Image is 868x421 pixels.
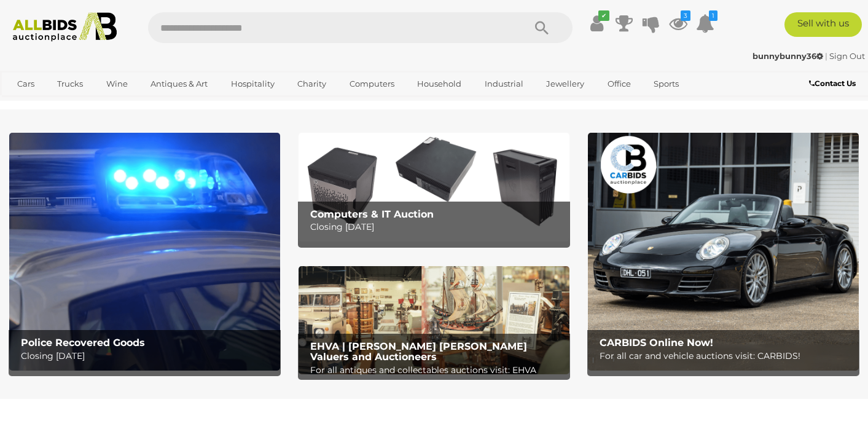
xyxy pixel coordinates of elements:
[696,12,714,34] a: 1
[9,133,280,370] a: Police Recovered Goods Police Recovered Goods Closing [DATE]
[753,51,823,61] strong: bunnybunny36
[538,74,592,94] a: Jewellery
[299,133,569,241] img: Computers & IT Auction
[753,51,825,61] a: bunnybunny36
[600,337,713,348] b: CARBIDS Online Now!
[223,74,283,94] a: Hospitality
[21,348,275,364] p: Closing [DATE]
[9,74,42,94] a: Cars
[299,133,569,241] a: Computers & IT Auction Computers & IT Auction Closing [DATE]
[825,51,827,61] span: |
[409,74,469,94] a: Household
[600,348,853,364] p: For all car and vehicle auctions visit: CARBIDS!
[784,12,862,37] a: Sell with us
[829,51,865,61] a: Sign Out
[49,74,91,94] a: Trucks
[21,337,145,348] b: Police Recovered Goods
[646,74,687,94] a: Sports
[310,363,564,378] p: For all antiques and collectables auctions visit: EHVA
[511,12,573,43] button: Search
[588,12,606,34] a: ✔
[143,74,216,94] a: Antiques & Art
[600,74,639,94] a: Office
[598,10,609,21] i: ✔
[681,10,690,21] i: 3
[477,74,531,94] a: Industrial
[709,10,717,21] i: 1
[588,133,859,370] img: CARBIDS Online Now!
[809,79,856,88] b: Contact Us
[342,74,402,94] a: Computers
[809,77,859,90] a: Contact Us
[9,133,280,370] img: Police Recovered Goods
[299,266,569,375] img: EHVA | Evans Hastings Valuers and Auctioneers
[299,266,569,375] a: EHVA | Evans Hastings Valuers and Auctioneers EHVA | [PERSON_NAME] [PERSON_NAME] Valuers and Auct...
[310,340,527,363] b: EHVA | [PERSON_NAME] [PERSON_NAME] Valuers and Auctioneers
[289,74,334,94] a: Charity
[669,12,687,34] a: 3
[98,74,136,94] a: Wine
[9,94,112,114] a: [GEOGRAPHIC_DATA]
[310,219,564,235] p: Closing [DATE]
[310,208,434,220] b: Computers & IT Auction
[588,133,859,370] a: CARBIDS Online Now! CARBIDS Online Now! For all car and vehicle auctions visit: CARBIDS!
[7,12,123,42] img: Allbids.com.au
